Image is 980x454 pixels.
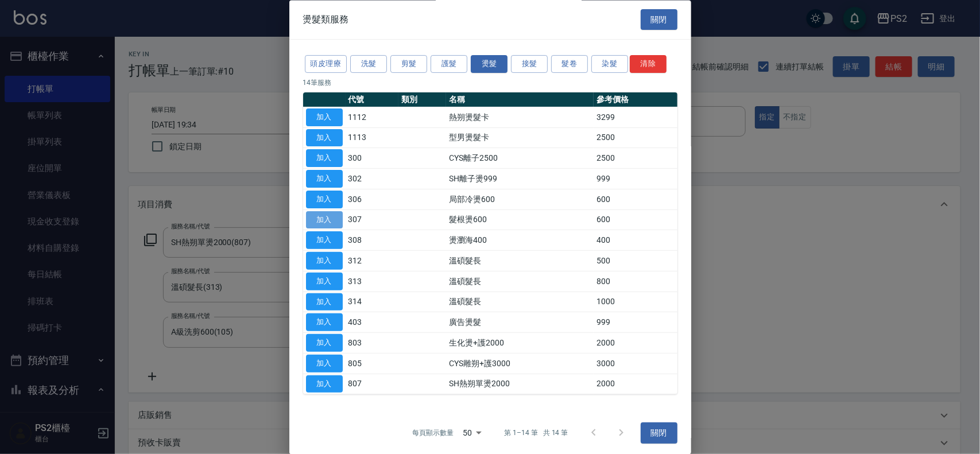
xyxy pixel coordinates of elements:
td: 燙瀏海400 [446,230,594,251]
td: 1000 [594,292,677,313]
td: CYS雕朔+護3000 [446,354,594,374]
button: 加入 [306,355,343,372]
th: 類別 [398,92,447,107]
td: 800 [594,271,677,292]
td: 313 [346,271,398,292]
td: 403 [346,312,398,333]
td: 302 [346,169,398,189]
td: SH離子燙999 [446,169,594,189]
td: 2500 [594,128,677,149]
button: 關閉 [641,9,677,30]
button: 加入 [306,375,343,393]
button: 護髮 [431,56,467,73]
th: 參考價格 [594,92,677,107]
td: 600 [594,189,677,210]
td: 300 [346,148,398,169]
button: 染髮 [591,56,628,73]
button: 加入 [306,129,343,147]
button: 加入 [306,293,343,311]
td: 999 [594,169,677,189]
td: CYS離子2500 [446,148,594,169]
p: 14 筆服務 [303,77,677,88]
td: 型男燙髮卡 [446,128,594,149]
p: 第 1–14 筆 共 14 筆 [504,428,568,439]
td: 805 [346,354,398,374]
td: 生化燙+護2000 [446,333,594,354]
button: 加入 [306,191,343,208]
td: 999 [594,312,677,333]
button: 剪髮 [390,56,427,73]
button: 髮卷 [551,56,588,73]
td: 2500 [594,148,677,169]
button: 燙髮 [471,56,508,73]
button: 加入 [306,150,343,168]
p: 每頁顯示數量 [412,428,454,439]
td: 溫碩髮長 [446,251,594,271]
td: 307 [346,210,398,231]
th: 名稱 [446,92,594,107]
td: 2000 [594,374,677,395]
button: 加入 [306,314,343,332]
td: 312 [346,251,398,271]
button: 接髮 [511,56,548,73]
td: 3299 [594,107,677,128]
button: 加入 [306,108,343,126]
td: 1112 [346,107,398,128]
button: 加入 [306,335,343,352]
td: 314 [346,292,398,313]
button: 加入 [306,211,343,229]
th: 代號 [346,92,398,107]
button: 頭皮理療 [305,56,347,73]
td: 髮根燙600 [446,210,594,231]
button: 洗髮 [350,56,387,73]
td: 溫碩髮長 [446,292,594,313]
td: 2000 [594,333,677,354]
span: 燙髮類服務 [303,14,349,25]
button: 加入 [306,253,343,270]
div: 50 [458,418,486,449]
td: 600 [594,210,677,231]
td: 3000 [594,354,677,374]
td: 306 [346,189,398,210]
td: 803 [346,333,398,354]
td: 807 [346,374,398,395]
button: 清除 [630,56,667,73]
td: 廣告燙髮 [446,312,594,333]
td: 500 [594,251,677,271]
button: 關閉 [641,423,677,444]
td: 溫碩髮長 [446,271,594,292]
td: 400 [594,230,677,251]
button: 加入 [306,170,343,188]
button: 加入 [306,273,343,290]
button: 加入 [306,232,343,250]
td: 1113 [346,128,398,149]
td: SH熱朔單燙2000 [446,374,594,395]
td: 熱朔燙髮卡 [446,107,594,128]
td: 308 [346,230,398,251]
td: 局部冷燙600 [446,189,594,210]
